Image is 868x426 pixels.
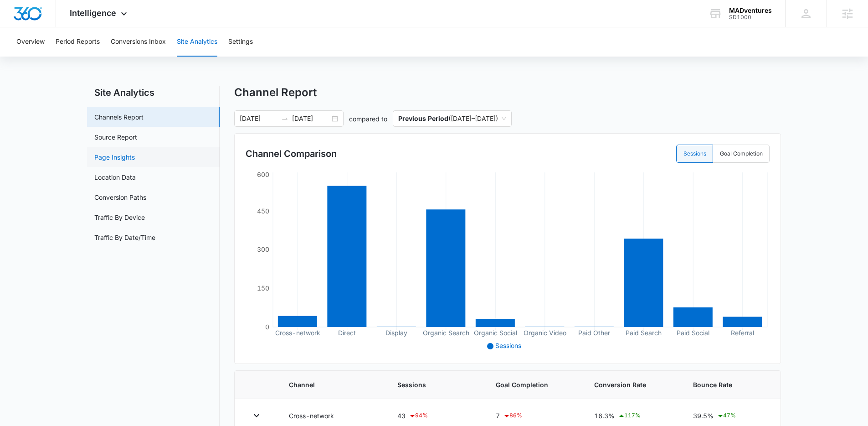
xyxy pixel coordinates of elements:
[496,410,572,421] div: 7
[717,410,736,421] div: 47 %
[729,14,772,21] div: account id
[397,380,474,390] span: Sessions
[94,192,146,202] a: Conversion Paths
[257,245,269,253] tspan: 300
[257,171,269,178] tspan: 600
[677,329,709,337] tspan: Paid Social
[177,27,217,57] button: Site Analytics
[240,114,277,124] input: Start date
[257,284,269,292] tspan: 150
[70,8,116,18] span: Intelligence
[693,410,766,421] div: 39.5%
[594,380,671,390] span: Conversion Rate
[56,27,100,57] button: Period Reports
[257,207,269,215] tspan: 450
[281,115,288,122] span: to
[398,111,506,126] span: ( [DATE] – [DATE] )
[292,114,330,124] input: End date
[94,213,145,222] a: Traffic By Device
[385,329,407,337] tspan: Display
[289,380,375,390] span: Channel
[16,27,45,57] button: Overview
[397,410,474,421] div: 43
[94,132,137,142] a: Source Report
[731,329,754,337] tspan: Referral
[676,145,713,163] label: Sessions
[338,329,356,337] tspan: Direct
[111,27,166,57] button: Conversions Inbox
[713,145,770,163] label: Goal Completion
[503,410,522,421] div: 86 %
[578,329,610,337] tspan: Paid Other
[496,380,572,390] span: Goal Completion
[474,329,517,337] tspan: Organic Social
[234,86,317,99] h1: Channel Report
[249,408,264,423] button: Toggle Row Expanded
[398,114,448,122] p: Previous Period
[94,233,155,242] a: Traffic By Date/Time
[94,112,144,122] a: Channels Report
[275,329,320,337] tspan: Cross-network
[618,410,641,421] div: 117 %
[87,86,220,99] h2: Site Analytics
[423,329,469,337] tspan: Organic Search
[409,410,428,421] div: 94 %
[693,380,766,390] span: Bounce Rate
[246,147,337,161] h3: Channel Comparison
[729,7,772,14] div: account name
[228,27,253,57] button: Settings
[495,342,521,349] span: Sessions
[265,323,269,331] tspan: 0
[594,410,671,421] div: 16.3%
[94,152,135,162] a: Page Insights
[524,329,566,337] tspan: Organic Video
[626,329,662,337] tspan: Paid Search
[281,115,288,122] span: swap-right
[349,114,387,124] p: compared to
[94,172,136,182] a: Location Data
